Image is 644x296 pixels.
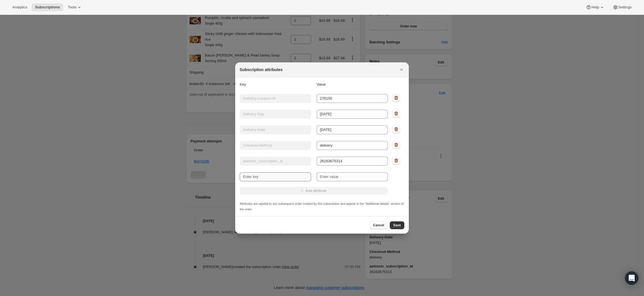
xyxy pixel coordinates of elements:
span: Help [591,5,599,10]
span: Save [393,223,401,227]
input: Enter key [240,172,311,181]
span: Tools [68,5,76,10]
button: Cancel [370,221,388,229]
button: Help [582,3,608,11]
button: Analytics [9,3,31,11]
small: Attributes are applied to any subsequent order created by this subscription and appear in the "Ad... [240,202,404,211]
button: Close [398,66,405,74]
button: Settings [609,3,635,11]
div: Open Intercom Messenger [625,271,638,285]
button: Save [390,221,404,229]
button: Tools [64,3,85,11]
h2: Subscription attributes [240,67,283,72]
span: Cancel [373,223,384,227]
span: Value [317,82,326,86]
button: Subscriptions [32,3,63,11]
span: Analytics [12,5,27,10]
span: Key [240,82,246,86]
span: Subscriptions [35,5,60,10]
span: Settings [618,5,632,10]
input: Enter value [317,172,388,181]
